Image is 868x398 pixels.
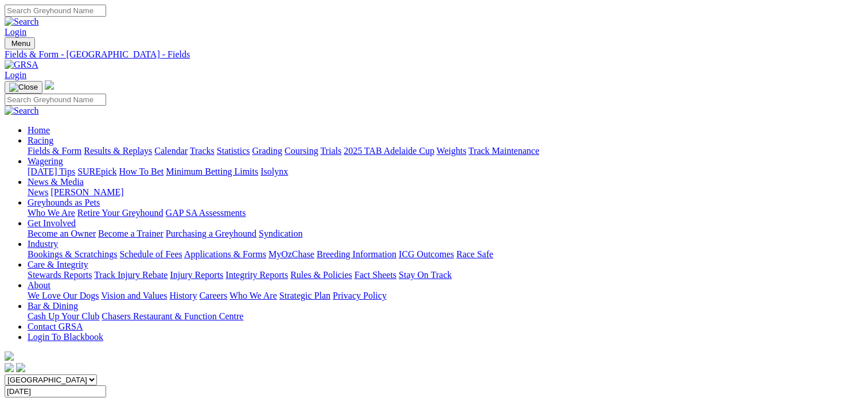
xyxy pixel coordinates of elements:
a: GAP SA Assessments [166,208,246,218]
input: Search [5,5,106,17]
a: Breeding Information [317,249,396,259]
div: Bar & Dining [28,311,863,322]
a: Careers [199,291,227,300]
a: Race Safe [456,249,493,259]
a: Bookings & Scratchings [28,249,117,259]
a: Chasers Restaurant & Function Centre [102,311,243,321]
a: Fact Sheets [355,270,396,280]
a: SUREpick [77,167,116,176]
div: Racing [28,146,863,156]
a: News & Media [28,177,84,187]
a: How To Bet [119,167,164,176]
a: Login [5,70,26,80]
a: Stay On Track [399,270,451,280]
a: Privacy Policy [333,291,387,300]
a: Become an Owner [28,229,96,238]
a: [DATE] Tips [28,167,75,176]
img: Search [5,17,39,27]
a: Trials [320,146,341,156]
a: Greyhounds as Pets [28,198,100,207]
a: Track Injury Rebate [94,270,168,280]
a: Contact GRSA [28,322,83,331]
a: Bar & Dining [28,301,78,311]
img: GRSA [5,60,38,70]
a: Become a Trainer [98,229,164,238]
a: Get Involved [28,218,76,228]
a: Racing [28,136,53,145]
a: Care & Integrity [28,260,88,269]
a: Cash Up Your Club [28,311,99,321]
input: Select date [5,385,106,397]
a: Login [5,27,26,37]
a: Fields & Form - [GEOGRAPHIC_DATA] - Fields [5,49,863,60]
a: Tracks [190,146,215,156]
a: Who We Are [28,208,75,218]
a: Who We Are [229,291,277,300]
a: Schedule of Fees [119,249,182,259]
span: Menu [11,39,30,48]
img: facebook.svg [5,363,14,372]
a: Weights [437,146,466,156]
a: Rules & Policies [290,270,352,280]
a: Industry [28,239,58,249]
div: Wagering [28,167,863,177]
a: Calendar [154,146,188,156]
img: Search [5,106,39,116]
img: Close [9,83,38,92]
a: Purchasing a Greyhound [166,229,256,238]
a: Applications & Forms [184,249,266,259]
a: Coursing [285,146,318,156]
a: Login To Blackbook [28,332,103,342]
img: logo-grsa-white.png [5,351,14,361]
button: Toggle navigation [5,37,35,49]
a: Track Maintenance [469,146,539,156]
div: About [28,291,863,301]
a: Grading [252,146,282,156]
a: Fields & Form [28,146,81,156]
a: Strategic Plan [279,291,330,300]
a: News [28,187,48,197]
a: Minimum Betting Limits [166,167,258,176]
a: Isolynx [260,167,288,176]
a: Statistics [217,146,250,156]
div: Greyhounds as Pets [28,208,863,218]
a: Stewards Reports [28,270,92,280]
img: logo-grsa-white.png [45,80,54,90]
a: Vision and Values [101,291,167,300]
a: History [169,291,197,300]
img: twitter.svg [16,363,25,372]
input: Search [5,94,106,106]
a: 2025 TAB Adelaide Cup [344,146,434,156]
div: News & Media [28,187,863,198]
a: Wagering [28,156,63,166]
a: Retire Your Greyhound [77,208,164,218]
a: About [28,280,50,290]
a: Results & Replays [84,146,152,156]
a: [PERSON_NAME] [50,187,123,197]
a: Integrity Reports [225,270,288,280]
button: Toggle navigation [5,81,42,94]
a: MyOzChase [268,249,314,259]
div: Care & Integrity [28,270,863,280]
a: Home [28,125,50,135]
div: Industry [28,249,863,260]
a: ICG Outcomes [399,249,454,259]
a: Injury Reports [170,270,223,280]
div: Get Involved [28,229,863,239]
a: Syndication [259,229,302,238]
a: We Love Our Dogs [28,291,99,300]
